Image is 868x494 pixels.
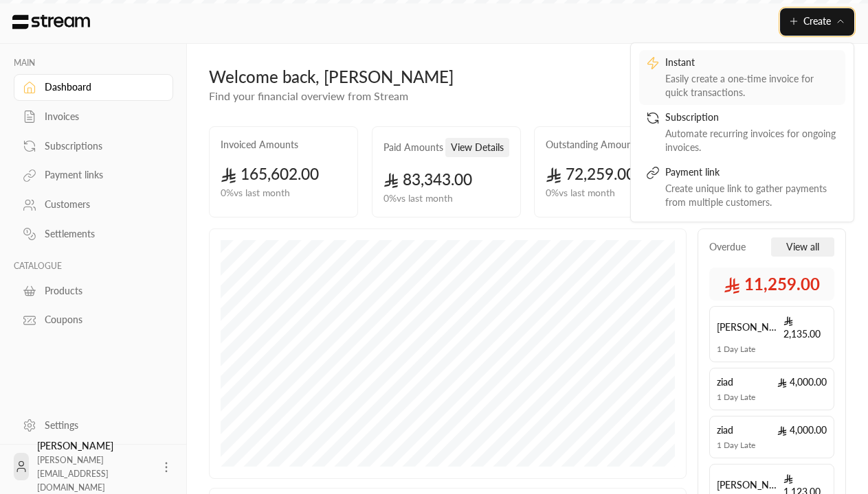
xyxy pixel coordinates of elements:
[37,455,109,493] span: [PERSON_NAME][EMAIL_ADDRESS][DOMAIN_NAME]
[717,392,755,403] span: 1 Day Late
[445,138,509,157] button: View Details
[14,307,173,333] a: Coupons
[777,375,827,389] span: 4,000.00
[717,478,783,492] span: [PERSON_NAME]
[771,237,834,257] button: View all
[14,74,173,101] a: Dashboard
[546,186,615,200] span: 0 % vs last month
[717,440,755,451] span: 1 Day Late
[717,423,733,437] span: ziad
[45,227,156,241] div: Settlements
[221,186,290,200] span: 0 % vs last month
[717,344,755,355] span: 1 Day Late
[724,273,820,295] span: 11,259.00
[546,138,640,152] h2: Outstanding Amounts
[803,15,831,27] span: Create
[209,66,733,88] div: Welcome back, [PERSON_NAME]
[45,139,156,153] div: Subscriptions
[665,110,838,127] div: Subscription
[709,416,834,458] a: ziad 4,000.001 Day Late
[37,439,151,494] div: [PERSON_NAME]
[665,127,838,154] div: Automate recurring invoices for ongoing invoices.
[14,132,173,159] a: Subscriptions
[45,284,156,298] div: Products
[45,198,156,211] div: Customers
[14,58,173,69] p: MAIN
[665,72,838,99] div: Easily create a one-time invoice for quick transactions.
[45,80,156,94] div: Dashboard
[221,138,298,152] h2: Invoiced Amounts
[14,277,173,304] a: Products
[780,8,854,36] button: Create
[709,306,834,362] a: [PERSON_NAME] 2,135.001 Day Late
[665,182,838,209] div: Create unique link to gather payments from multiple customers.
[221,165,319,183] span: 165,602.00
[45,168,156,182] div: Payment links
[14,162,173,189] a: Payment links
[717,375,733,389] span: ziad
[639,50,845,105] a: InstantEasily create a one-time invoice for quick transactions.
[45,110,156,123] div: Invoices
[777,423,827,437] span: 4,000.00
[546,165,635,183] span: 72,259.00
[209,89,408,102] span: Find your financial overview from Stream
[45,419,156,432] div: Settings
[383,170,473,189] span: 83,343.00
[709,240,746,254] span: Overdue
[11,14,91,30] img: Logo
[783,314,827,341] span: 2,135.00
[14,412,173,438] a: Settings
[639,105,845,160] a: SubscriptionAutomate recurring invoices for ongoing invoices.
[709,368,834,410] a: ziad 4,000.001 Day Late
[14,191,173,218] a: Customers
[665,56,838,72] div: Instant
[14,261,173,272] p: CATALOGUE
[45,313,156,327] div: Coupons
[14,104,173,130] a: Invoices
[383,141,443,154] h2: Paid Amounts
[639,160,845,215] a: Payment linkCreate unique link to gather payments from multiple customers.
[383,191,453,206] span: 0 % vs last month
[717,320,783,334] span: [PERSON_NAME]
[14,221,173,248] a: Settlements
[665,165,838,182] div: Payment link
